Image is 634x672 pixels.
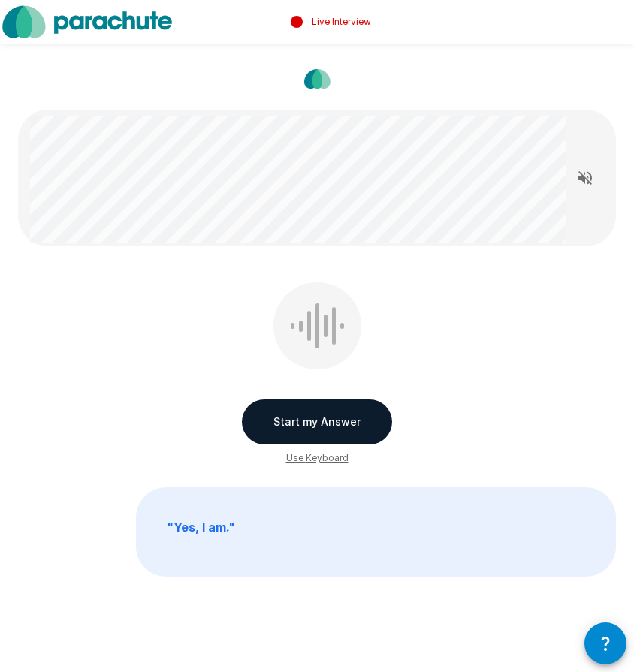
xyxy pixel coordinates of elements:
img: parachute_avatar.png [298,60,336,98]
span: Use Keyboard [286,451,349,466]
button: Start my Answer [242,399,392,444]
p: Live Interview [312,15,371,29]
b: " Yes, I am. " [167,520,235,535]
button: Read questions aloud [570,163,600,193]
